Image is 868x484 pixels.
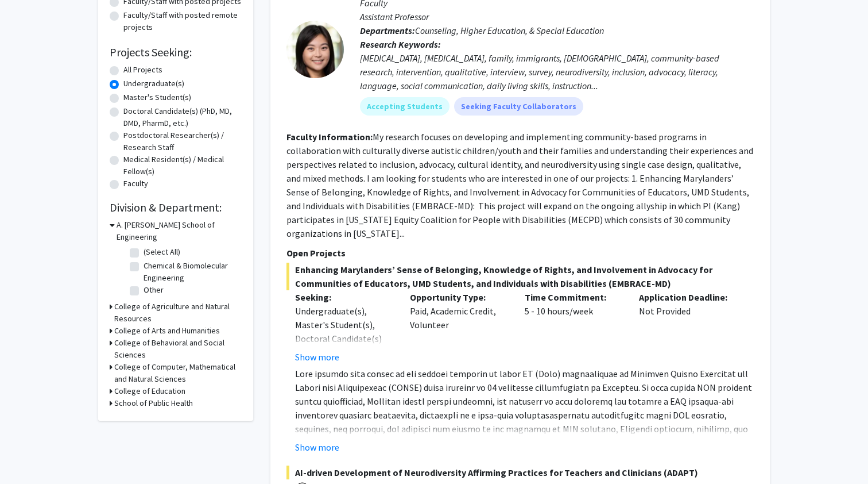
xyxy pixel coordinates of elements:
h3: College of Agriculture and Natural Resources [114,301,242,325]
label: Faculty [123,178,148,190]
label: Chemical & Biomolecular Engineering [144,260,239,284]
h3: College of Arts and Humanities [114,325,220,337]
div: Not Provided [630,290,745,364]
span: Counseling, Higher Education, & Special Education [415,25,604,36]
iframe: Chat [9,432,49,475]
label: All Projects [123,64,162,76]
button: Show more [295,440,339,454]
mat-chip: Seeking Faculty Collaborators [454,97,583,116]
div: Paid, Academic Credit, Volunteer [401,290,516,364]
label: Other [144,284,164,296]
div: 5 - 10 hours/week [516,290,631,364]
p: Assistant Professor [360,10,754,24]
button: Show more [295,350,339,364]
span: AI-driven Development of Neurodiversity Affirming Practices for Teachers and Clinicians (ADAPT) [286,466,754,479]
h3: College of Computer, Mathematical and Natural Sciences [114,361,242,385]
h3: A. [PERSON_NAME] School of Engineering [117,219,242,243]
h3: School of Public Health [114,397,193,409]
label: (Select All) [144,246,180,258]
p: Application Deadline: [639,290,737,304]
b: Departments: [360,25,415,36]
h2: Division & Department: [110,201,242,214]
fg-read-more: My research focuses on developing and implementing community-based programs in collaboration with... [286,131,753,239]
p: Open Projects [286,246,754,260]
b: Research Keywords: [360,39,441,50]
div: Undergraduate(s), Master's Student(s), Doctoral Candidate(s) (PhD, MD, DMD, PharmD, etc.) [295,304,393,373]
span: Enhancing Marylanders’ Sense of Belonging, Knowledge of Rights, and Involvement in Advocacy for C... [286,263,754,290]
p: Opportunity Type: [410,290,507,304]
h2: Projects Seeking: [110,45,242,59]
label: Medical Resident(s) / Medical Fellow(s) [123,153,242,178]
mat-chip: Accepting Students [360,97,449,116]
h3: College of Education [114,385,185,397]
h3: College of Behavioral and Social Sciences [114,337,242,361]
label: Undergraduate(s) [123,78,184,90]
p: Seeking: [295,290,393,304]
label: Postdoctoral Researcher(s) / Research Staff [123,129,242,153]
label: Doctoral Candidate(s) (PhD, MD, DMD, PharmD, etc.) [123,105,242,129]
label: Master's Student(s) [123,91,191,103]
label: Faculty/Staff with posted remote projects [123,9,242,33]
p: Time Commitment: [525,290,622,304]
b: Faculty Information: [286,131,373,143]
div: [MEDICAL_DATA], [MEDICAL_DATA], family, immigrants, [DEMOGRAPHIC_DATA], community-based research,... [360,51,754,93]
